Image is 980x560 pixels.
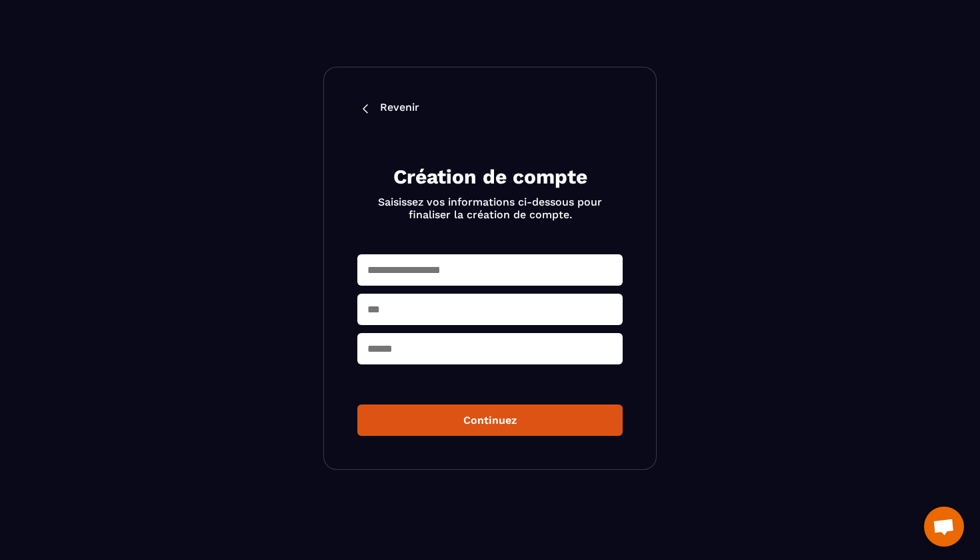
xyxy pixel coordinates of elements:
[357,101,623,117] a: Revenir
[380,101,419,117] p: Revenir
[924,507,964,547] div: Ouvrir le chat
[357,404,623,436] button: Continuez
[373,164,607,190] h2: Création de compte
[357,101,373,117] img: back
[373,196,607,221] p: Saisissez vos informations ci-dessous pour finaliser la création de compte.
